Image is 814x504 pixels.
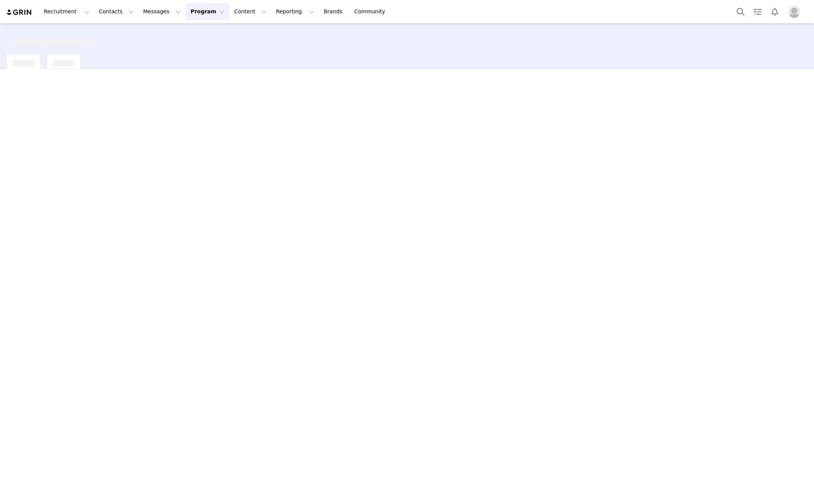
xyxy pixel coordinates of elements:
[784,6,808,18] button: Profile
[230,3,271,20] button: Content
[271,3,319,20] button: Reporting
[6,9,33,16] img: grin logo
[186,3,229,20] button: Program
[732,3,749,20] button: Search
[53,54,74,66] div: [object Object]
[319,3,349,20] a: Brands
[766,3,783,20] button: Notifications
[39,3,94,20] button: Recruitment
[13,54,34,66] div: [object Object]
[94,3,138,20] button: Contacts
[788,6,800,18] img: placeholder-profile.jpg
[139,3,185,20] button: Messages
[350,3,393,20] a: Community
[749,3,766,20] a: Tasks
[14,32,93,45] div: [object Object]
